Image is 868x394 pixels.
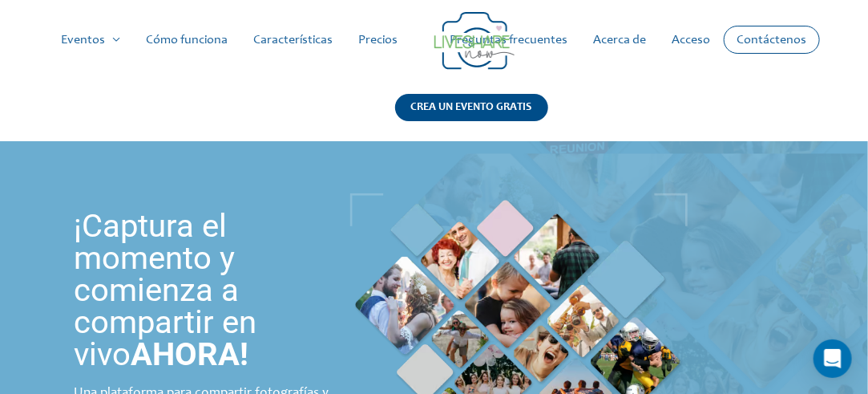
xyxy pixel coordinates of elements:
font: Eventos [61,34,105,47]
img: Grupo 14 | Presentación de fotos en vivo para eventos | Crea un álbum de eventos gratis para cual... [434,12,515,70]
font: Acceso [672,34,711,47]
nav: Navegación del sitio [28,14,840,66]
a: Características [240,14,345,66]
a: Acceso [660,14,724,66]
font: Precios [358,34,398,47]
font: Contáctenos [737,34,806,47]
font: AHORA! [131,335,248,373]
a: Acerca de [581,14,660,66]
font: Cómo funciona [146,34,228,47]
a: Eventos [48,14,133,66]
font: Características [253,34,333,47]
a: CREA UN EVENTO GRATIS [395,94,548,141]
a: Contáctenos [724,26,819,53]
font: ¡Captura el momento y comienza a compartir en vivo [74,207,256,373]
font: CREA UN EVENTO GRATIS [411,102,532,113]
a: Precios [345,14,410,66]
a: Cómo funciona [133,14,240,66]
font: Acerca de [594,34,647,47]
div: Open Intercom Messenger [813,339,852,378]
